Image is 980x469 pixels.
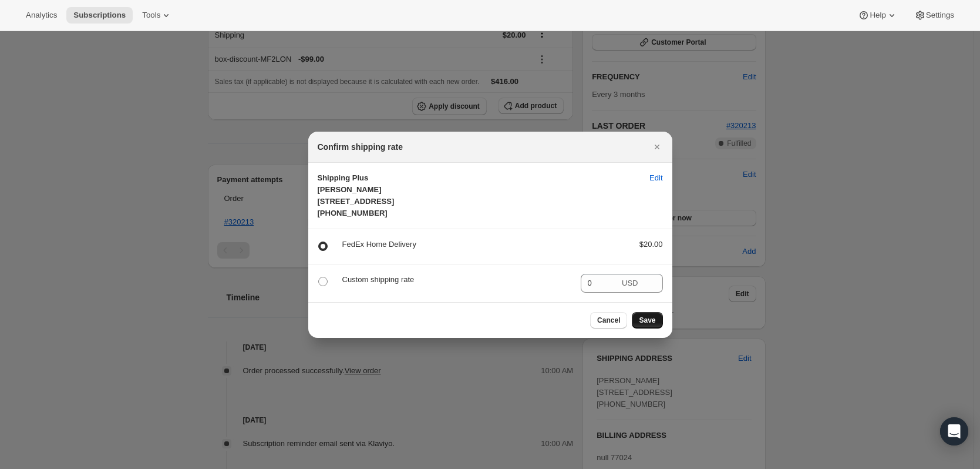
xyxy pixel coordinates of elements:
button: Save [632,312,662,329]
span: Analytics [26,11,57,20]
button: Settings [907,7,961,24]
button: Analytics [19,7,64,24]
span: Settings [926,11,954,20]
p: FedEx Home Delivery [342,239,621,250]
button: Edit [642,169,669,187]
h2: Confirm shipping rate [318,141,403,153]
button: Close [649,139,665,155]
span: Cancel [597,316,620,325]
span: Shipping Plus [PERSON_NAME] [STREET_ADDRESS] [PHONE_NUMBER] [318,173,395,217]
button: Subscriptions [66,7,133,24]
span: Edit [649,172,662,184]
span: Tools [142,11,160,20]
p: Custom shipping rate [342,274,571,286]
span: USD [622,279,638,287]
span: Save [639,316,655,325]
button: Help [851,7,904,24]
span: Help [870,11,885,20]
button: Tools [135,7,179,24]
span: Subscriptions [73,11,126,20]
span: $20.00 [639,240,663,249]
button: Cancel [590,312,627,329]
div: Open Intercom Messenger [940,417,968,445]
